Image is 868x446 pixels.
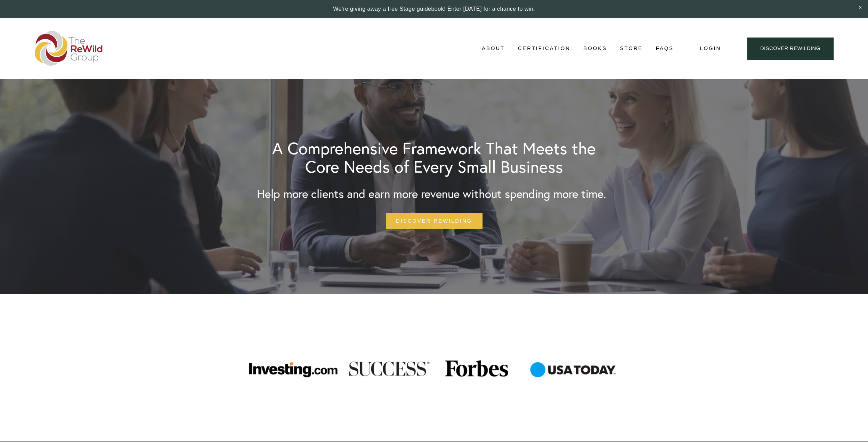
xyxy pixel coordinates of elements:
img: The ReWild Group [35,31,103,66]
a: Books [583,43,607,53]
a: Store [620,43,643,53]
h3: Help more clients and earn more revenue without spending more time. [257,188,606,200]
h1: A Comprehensive Framework That Meets the Core Needs of Every Small Business [257,139,611,176]
a: Discover Rewilding [386,213,482,229]
a: Discover ReWilding [747,38,833,59]
a: FAQs [656,43,674,53]
a: Certification [518,43,570,53]
a: About [482,43,505,53]
a: Login [700,44,721,53]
